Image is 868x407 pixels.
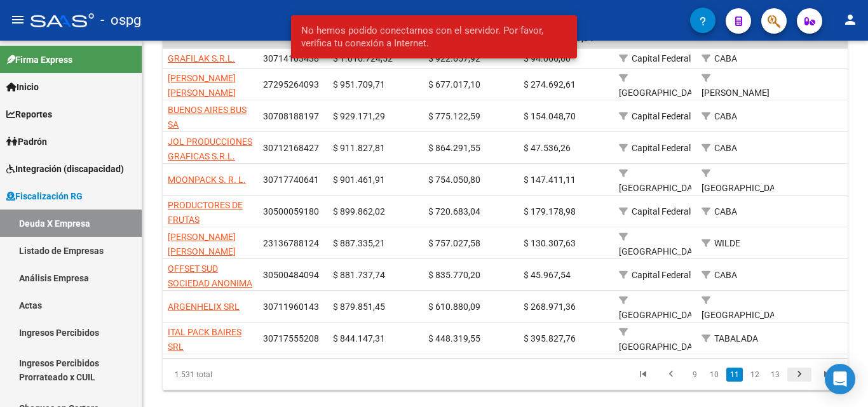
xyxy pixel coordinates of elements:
[702,183,787,193] span: [GEOGRAPHIC_DATA]
[428,238,480,248] span: $ 757.027,58
[632,270,691,280] span: Capital Federal
[263,238,319,248] span: 23136788124
[706,368,722,382] a: 10
[714,111,737,121] span: CABA
[333,270,385,280] span: $ 881.737,74
[524,79,576,90] span: $ 274.692,61
[6,53,72,67] span: Firma Express
[333,238,385,248] span: $ 887.335,21
[6,162,124,176] span: Integración (discapacidad)
[524,111,576,121] span: $ 154.048,70
[524,302,576,312] span: $ 268.971,36
[263,175,319,185] span: 30717740641
[168,105,247,130] span: BUENOS AIRES BUS SA
[714,238,740,248] span: WILDE
[333,111,385,121] span: $ 929.171,29
[263,270,319,280] span: 30500484094
[714,333,758,344] span: TABALADA
[263,111,319,121] span: 30708188197
[6,135,47,149] span: Padrón
[428,333,480,344] span: $ 448.319,55
[428,143,480,153] span: $ 864.291,55
[168,137,252,161] span: JOL PRODUCCIONES GRAFICAS S.R.L.
[619,310,705,320] span: [GEOGRAPHIC_DATA]
[765,364,785,385] li: page 13
[301,24,567,50] span: No hemos podido conectarnos con el servidor. Por favor, verifica tu conexión a Internet.
[702,88,770,98] span: [PERSON_NAME]
[333,143,385,153] span: $ 911.827,81
[428,111,480,121] span: $ 775.122,59
[685,364,704,385] li: page 9
[745,364,765,385] li: page 12
[263,143,319,153] span: 30712168427
[815,368,839,382] a: go to last page
[168,200,248,268] span: PRODUCTORES DE FRUTAS ARGENTINAS COOPERATIVA DE SEGUROS LIMITADA
[168,264,252,288] span: OFFSET SUD SOCIEDAD ANONIMA
[428,270,480,280] span: $ 835.770,20
[619,183,705,193] span: [GEOGRAPHIC_DATA]
[168,232,236,257] span: [PERSON_NAME] [PERSON_NAME]
[632,111,691,121] span: Capital Federal
[747,368,763,382] a: 12
[168,327,241,352] span: ITAL PACK BAIRES SRL
[263,333,319,344] span: 30717555208
[428,175,480,185] span: $ 754.050,80
[714,143,737,153] span: CABA
[619,342,705,352] span: [GEOGRAPHIC_DATA]
[702,310,787,335] span: [GEOGRAPHIC_DATA][PERSON_NAME]
[10,12,25,27] mat-icon: menu
[714,206,737,217] span: CABA
[333,175,385,185] span: $ 901.461,91
[632,143,691,153] span: Capital Federal
[714,270,737,280] span: CABA
[168,53,235,63] span: GRAFILAK S.R.L.
[333,206,385,217] span: $ 899.862,02
[724,364,745,385] li: page 11
[787,368,811,382] a: go to next page
[263,206,319,217] span: 30500059180
[6,80,39,94] span: Inicio
[100,6,141,34] span: - ospg
[714,53,737,63] span: CABA
[428,79,480,90] span: $ 677.017,10
[632,206,691,217] span: Capital Federal
[825,364,855,394] div: Open Intercom Messenger
[524,270,571,280] span: $ 45.967,54
[524,333,576,344] span: $ 395.827,76
[687,368,702,382] a: 9
[263,53,319,63] span: 30714103438
[428,302,480,312] span: $ 610.880,09
[333,79,385,90] span: $ 951.709,71
[168,175,246,185] span: MOONPACK S. R. L.
[726,368,743,382] a: 11
[333,302,385,312] span: $ 879.851,45
[632,53,691,63] span: Capital Federal
[524,175,576,185] span: $ 147.411,11
[524,143,571,153] span: $ 47.536,26
[6,107,52,121] span: Reportes
[631,368,655,382] a: go to first page
[619,88,705,98] span: [GEOGRAPHIC_DATA]
[6,189,83,203] span: Fiscalización RG
[333,333,385,344] span: $ 844.147,31
[163,359,297,390] div: 1.531 total
[168,73,236,98] span: [PERSON_NAME] [PERSON_NAME]
[168,302,240,312] span: ARGENHELIX SRL
[263,79,319,90] span: 27295264093
[524,206,576,217] span: $ 179.178,98
[263,302,319,312] span: 30711960143
[428,206,480,217] span: $ 720.683,04
[524,238,576,248] span: $ 130.307,63
[767,368,783,382] a: 13
[843,12,858,27] mat-icon: person
[704,364,724,385] li: page 10
[659,368,683,382] a: go to previous page
[619,246,705,257] span: [GEOGRAPHIC_DATA]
